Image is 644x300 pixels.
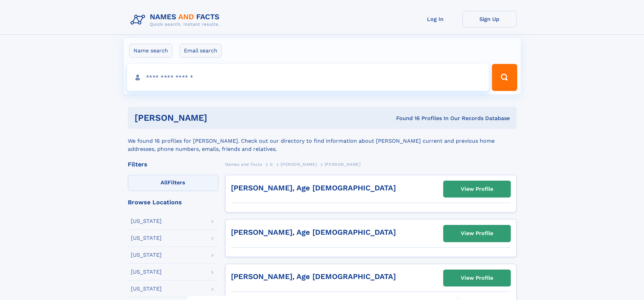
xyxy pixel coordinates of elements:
span: G [270,162,273,167]
label: Filters [128,175,218,191]
a: [PERSON_NAME], Age [DEMOGRAPHIC_DATA] [231,228,396,236]
div: View Profile [461,181,493,197]
input: search input [127,64,489,91]
div: View Profile [461,270,493,286]
label: Email search [180,44,222,58]
a: View Profile [444,270,510,286]
div: [US_STATE] [131,286,162,292]
button: Search Button [492,64,517,91]
div: View Profile [461,226,493,241]
div: We found 16 profiles for [PERSON_NAME]. Check out our directory to find information about [PERSON... [128,129,517,153]
a: Sign Up [462,11,517,27]
span: All [161,179,168,186]
a: View Profile [444,181,510,197]
a: [PERSON_NAME], Age [DEMOGRAPHIC_DATA] [231,272,396,281]
span: [PERSON_NAME] [325,162,361,167]
div: Browse Locations [128,199,218,205]
div: [US_STATE] [131,269,162,275]
div: [US_STATE] [131,218,162,224]
span: [PERSON_NAME] [281,162,317,167]
img: Logo Names and Facts [128,11,225,29]
h1: [PERSON_NAME] [135,114,302,122]
label: Name search [129,44,172,58]
div: Filters [128,161,218,167]
a: Log In [408,11,462,27]
a: [PERSON_NAME] [281,160,317,168]
div: [US_STATE] [131,252,162,258]
a: [PERSON_NAME], Age [DEMOGRAPHIC_DATA] [231,184,396,192]
a: G [270,160,273,168]
a: Names and Facts [225,160,262,168]
a: View Profile [444,225,510,241]
div: Found 16 Profiles In Our Records Database [302,115,510,122]
div: [US_STATE] [131,235,162,241]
